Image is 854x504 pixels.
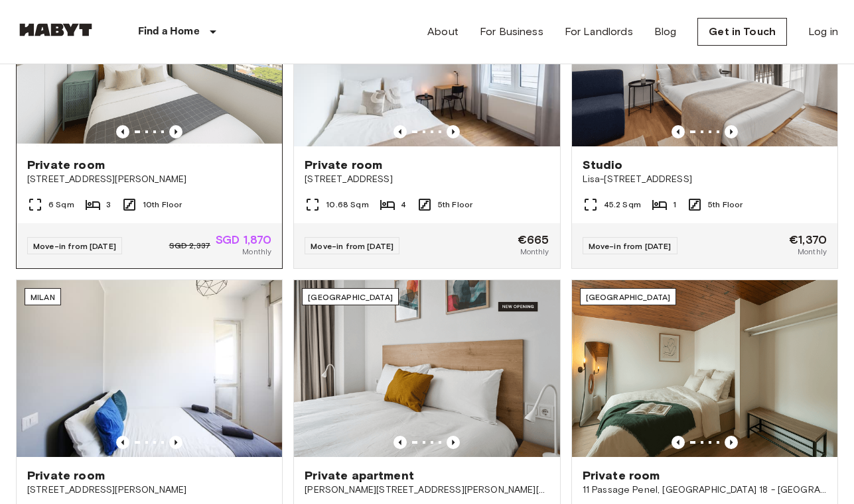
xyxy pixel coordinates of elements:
span: Lisa-[STREET_ADDRESS] [583,173,827,186]
span: [STREET_ADDRESS][PERSON_NAME] [27,173,271,186]
span: [GEOGRAPHIC_DATA] [586,292,671,302]
p: Find a Home [138,24,200,40]
button: Previous image [116,436,129,449]
button: Previous image [447,125,460,138]
span: 5th Floor [438,199,472,211]
span: 4 [401,199,406,211]
button: Previous image [116,125,129,138]
span: €665 [518,234,549,246]
span: Move-in from [DATE] [311,241,393,251]
button: Previous image [725,125,738,138]
span: Monthly [242,246,271,258]
a: Log in [808,24,838,40]
button: Previous image [169,436,182,449]
span: SGD 1,870 [216,234,271,246]
span: SGD 2,337 [169,240,210,252]
a: For Business [480,24,543,40]
img: Habyt [16,23,96,36]
button: Previous image [447,436,460,449]
a: Blog [654,24,677,40]
img: Marketing picture of unit FR-18-011-001-012 [572,280,837,457]
span: [STREET_ADDRESS] [305,173,549,186]
button: Previous image [725,436,738,449]
span: [STREET_ADDRESS][PERSON_NAME] [27,483,271,497]
button: Previous image [672,125,685,138]
span: Milan [31,292,55,302]
span: Monthly [798,246,827,258]
button: Previous image [672,436,685,449]
span: [PERSON_NAME][STREET_ADDRESS][PERSON_NAME][PERSON_NAME] [305,483,549,497]
span: Private room [27,157,105,173]
span: Private room [305,157,382,173]
span: 10.68 Sqm [326,199,368,211]
img: Marketing picture of unit ES-15-102-734-001 [294,280,559,457]
span: Studio [583,157,623,173]
span: 11 Passage Penel, [GEOGRAPHIC_DATA] 18 - [GEOGRAPHIC_DATA] [583,483,827,497]
button: Previous image [393,125,407,138]
span: 45.2 Sqm [604,199,641,211]
span: 5th Floor [708,199,743,211]
span: Private room [583,468,660,483]
a: About [427,24,459,40]
span: 1 [673,199,676,211]
img: Marketing picture of unit IT-14-111-001-006 [17,280,282,457]
span: 10th Floor [143,199,182,211]
span: Private apartment [305,468,414,483]
span: [GEOGRAPHIC_DATA] [308,292,393,302]
span: Move-in from [DATE] [33,241,116,251]
a: For Landlords [565,24,633,40]
span: Private room [27,468,105,483]
span: €1,370 [789,234,827,246]
span: Move-in from [DATE] [589,241,672,251]
span: 3 [106,199,111,211]
button: Previous image [393,436,407,449]
a: Get in Touch [697,18,787,46]
span: Monthly [520,246,549,258]
span: 6 Sqm [48,199,74,211]
button: Previous image [169,125,182,138]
